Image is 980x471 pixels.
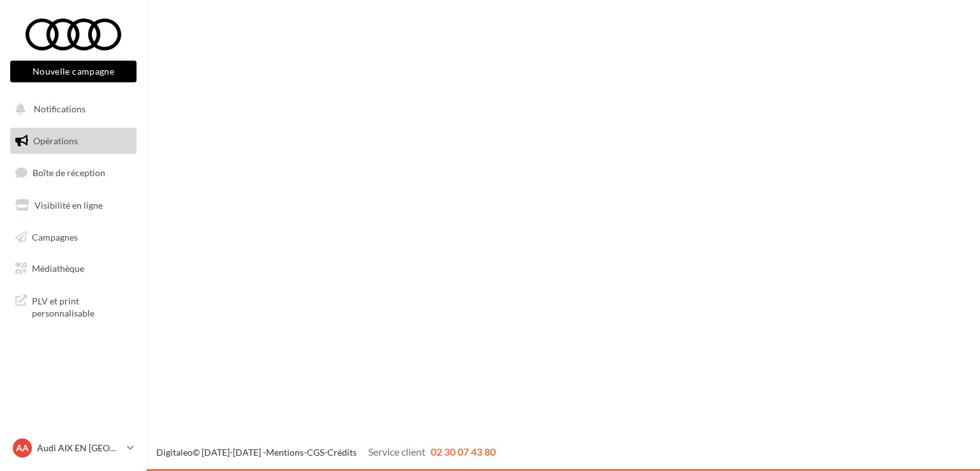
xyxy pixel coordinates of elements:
span: PLV et print personnalisable [32,292,131,320]
a: Digitaleo [156,447,193,458]
span: Service client [368,445,426,458]
button: Notifications [8,96,134,123]
button: Nouvelle campagne [10,61,137,82]
a: PLV et print personnalisable [8,287,139,325]
a: Boîte de réception [8,159,139,186]
a: AA Audi AIX EN [GEOGRAPHIC_DATA] [10,436,137,460]
a: Crédits [327,447,357,458]
a: Médiathèque [8,255,139,282]
a: Opérations [8,128,139,154]
span: Visibilité en ligne [34,200,103,211]
span: Notifications [34,103,85,114]
span: AA [16,442,29,454]
span: Médiathèque [32,263,84,274]
p: Audi AIX EN [GEOGRAPHIC_DATA] [37,442,122,454]
span: Opérations [33,135,78,146]
span: 02 30 07 43 80 [431,445,496,458]
a: Mentions [266,447,304,458]
span: Campagnes [32,231,78,242]
span: Boîte de réception [33,167,105,178]
a: Campagnes [8,224,139,251]
a: Visibilité en ligne [8,192,139,219]
span: © [DATE]-[DATE] - - - [156,447,496,458]
a: CGS [307,447,324,458]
